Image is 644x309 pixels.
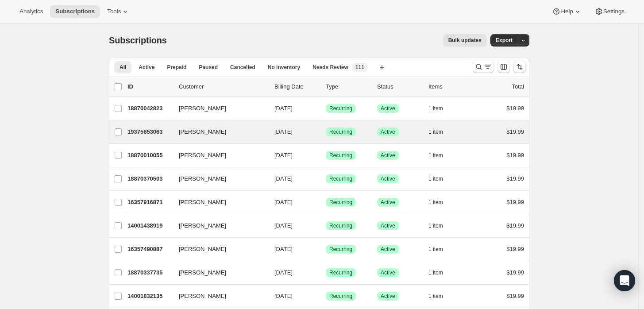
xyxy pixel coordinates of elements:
span: Recurring [329,246,352,253]
span: Analytics [19,8,43,15]
p: 19375653063 [127,127,172,136]
button: [PERSON_NAME] [174,289,262,303]
span: Recurring [329,105,352,112]
div: 19375653063[PERSON_NAME][DATE]SuccessRecurringSuccessActive1 item$19.99 [127,126,524,138]
button: [PERSON_NAME] [174,125,262,139]
button: 1 item [428,126,453,138]
button: 1 item [428,173,453,185]
button: Tools [102,5,135,18]
div: 18870337735[PERSON_NAME][DATE]SuccessRecurringSuccessActive1 item$19.99 [127,267,524,279]
div: Items [428,82,473,91]
span: 111 [355,64,364,71]
span: Active [381,152,395,159]
button: Help [547,5,587,18]
span: [PERSON_NAME] [179,151,226,160]
span: [PERSON_NAME] [179,245,226,254]
button: [PERSON_NAME] [174,195,262,209]
button: 1 item [428,149,453,162]
span: 1 item [428,175,443,182]
p: 18870370503 [127,174,172,183]
p: Billing Date [274,82,319,91]
span: [PERSON_NAME] [179,268,226,277]
span: Recurring [329,199,352,206]
span: Active [381,199,395,206]
button: 1 item [428,196,453,209]
span: Tools [107,8,121,15]
p: 18870337735 [127,268,172,277]
span: $19.99 [506,222,524,229]
button: 1 item [428,267,453,279]
span: [PERSON_NAME] [179,292,226,301]
span: Cancelled [230,64,255,71]
span: Settings [603,8,625,15]
p: Customer [179,82,267,91]
button: [PERSON_NAME] [174,219,262,233]
span: Active [381,175,395,182]
p: Total [512,82,524,91]
button: Create new view [375,61,389,73]
span: Subscriptions [109,35,167,45]
button: Export [490,34,518,46]
span: $19.99 [506,128,524,135]
span: [DATE] [274,269,293,276]
div: 18870010055[PERSON_NAME][DATE]SuccessRecurringSuccessActive1 item$19.99 [127,149,524,162]
button: Customize table column order and visibility [497,61,510,73]
button: Analytics [14,5,48,18]
span: Active [381,269,395,276]
span: 1 item [428,222,443,229]
span: Recurring [329,293,352,300]
div: Type [326,82,370,91]
p: 18870010055 [127,151,172,160]
p: 16357490887 [127,245,172,254]
span: $19.99 [506,152,524,158]
p: Status [377,82,421,91]
span: $19.99 [506,269,524,276]
span: Active [381,293,395,300]
span: Subscriptions [55,8,95,15]
span: [DATE] [274,105,293,112]
button: 1 item [428,220,453,232]
button: [PERSON_NAME] [174,242,262,256]
button: [PERSON_NAME] [174,148,262,162]
button: Bulk updates [443,34,487,46]
span: [DATE] [274,152,293,158]
button: Settings [589,5,630,18]
span: 1 item [428,128,443,135]
span: [PERSON_NAME] [179,104,226,113]
button: 1 item [428,102,453,115]
span: Active [381,105,395,112]
button: 1 item [428,243,453,255]
span: [PERSON_NAME] [179,174,226,183]
span: $19.99 [506,246,524,252]
span: 1 item [428,199,443,206]
p: 16357916871 [127,198,172,207]
button: [PERSON_NAME] [174,266,262,280]
span: [PERSON_NAME] [179,127,226,136]
div: 16357490887[PERSON_NAME][DATE]SuccessRecurringSuccessActive1 item$19.99 [127,243,524,255]
span: Export [496,37,513,44]
p: 14001832135 [127,292,172,301]
span: 1 item [428,105,443,112]
span: Active [381,222,395,229]
button: [PERSON_NAME] [174,172,262,186]
span: Help [561,8,573,15]
span: All [120,64,126,71]
span: Needs Review [312,64,348,71]
span: Active [381,246,395,253]
span: 1 item [428,269,443,276]
div: 18870042823[PERSON_NAME][DATE]SuccessRecurringSuccessActive1 item$19.99 [127,102,524,115]
p: ID [127,82,172,91]
span: Bulk updates [448,37,482,44]
span: $19.99 [506,199,524,205]
button: Search and filter results [473,61,494,73]
span: $19.99 [506,105,524,112]
div: 18870370503[PERSON_NAME][DATE]SuccessRecurringSuccessActive1 item$19.99 [127,173,524,185]
span: Recurring [329,222,352,229]
div: IDCustomerBilling DateTypeStatusItemsTotal [127,82,524,91]
span: [DATE] [274,128,293,135]
span: [PERSON_NAME] [179,221,226,230]
div: Open Intercom Messenger [614,270,635,291]
span: Active [139,64,154,71]
span: No inventory [268,64,300,71]
div: 16357916871[PERSON_NAME][DATE]SuccessRecurringSuccessActive1 item$19.99 [127,196,524,209]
